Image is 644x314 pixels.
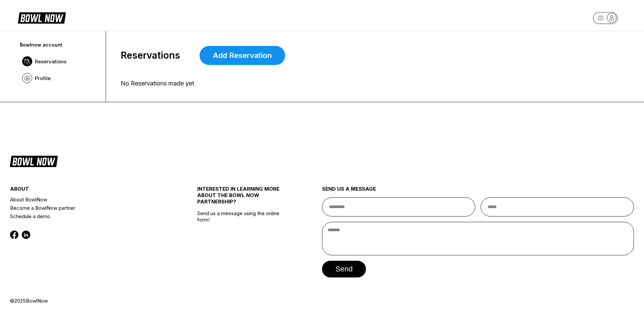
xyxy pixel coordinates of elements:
a: Add Reservation [200,46,285,65]
a: Profile [19,70,100,86]
div: No Reservations made yet [121,80,616,87]
div: send us a message [322,186,634,197]
div: INTERESTED IN LEARNING MORE ABOUT THE BOWL NOW PARTNERSHIP? [197,186,291,210]
div: about [10,186,166,195]
div: Bowlnow account [20,42,99,48]
button: send [322,261,366,277]
div: Send us a message using the online form! [197,171,291,298]
a: About BowlNow [10,195,166,204]
span: Reservations [35,58,66,65]
a: Schedule a demo [10,212,166,221]
span: Reservations [121,50,180,61]
a: Reservations [19,53,100,70]
div: © 2025 BowlNow [10,298,634,304]
a: Become a BowlNow partner [10,204,166,212]
span: Profile [35,75,51,81]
